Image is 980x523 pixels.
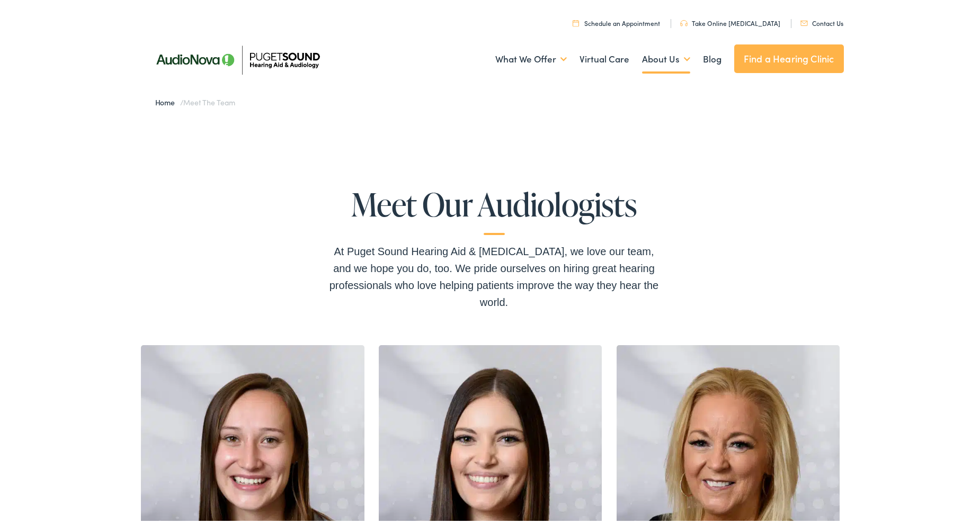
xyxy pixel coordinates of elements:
a: About Us [642,38,690,77]
a: Schedule an Appointment [573,16,660,25]
a: What We Offer [495,38,567,77]
h1: Meet Our Audiologists [325,185,664,233]
a: Blog [703,38,721,77]
a: Take Online [MEDICAL_DATA] [680,16,780,25]
a: Home [155,95,180,105]
img: utility icon [800,19,808,24]
span: / [155,95,235,105]
a: Virtual Care [580,38,629,77]
div: At Puget Sound Hearing Aid & [MEDICAL_DATA], we love our team, and we hope you do, too. We pride ... [325,241,664,309]
span: Meet the Team [183,95,235,105]
img: utility icon [680,18,688,24]
a: Find a Hearing Clinic [734,42,844,71]
a: Contact Us [800,16,843,25]
img: utility icon [573,17,579,24]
